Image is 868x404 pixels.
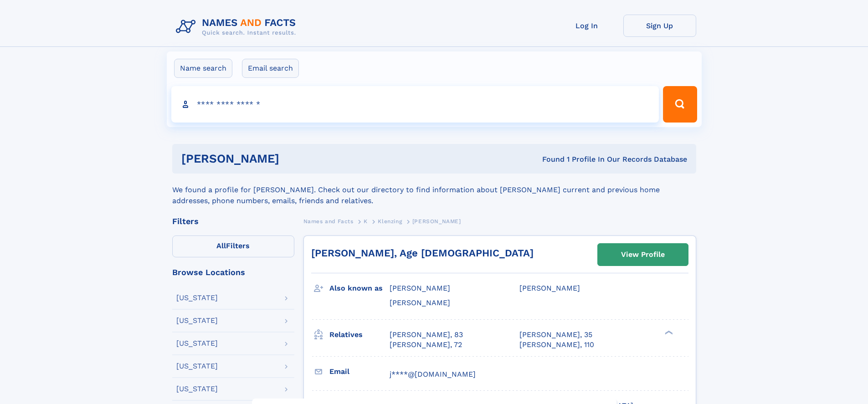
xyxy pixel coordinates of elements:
[663,329,673,335] div: ❯
[519,284,580,292] span: [PERSON_NAME]
[621,244,665,265] div: View Profile
[242,59,299,78] label: Email search
[216,241,226,250] span: All
[390,330,463,340] a: [PERSON_NAME], 83
[172,217,294,225] div: Filters
[378,215,402,227] a: Klenzing
[329,364,390,379] h3: Email
[176,385,218,393] div: [US_STATE]
[172,268,294,276] div: Browse Locations
[311,247,534,259] a: [PERSON_NAME], Age [DEMOGRAPHIC_DATA]
[329,281,390,296] h3: Also known as
[172,235,294,257] label: Filters
[412,218,461,225] span: [PERSON_NAME]
[176,317,218,324] div: [US_STATE]
[303,215,354,227] a: Names and Facts
[329,327,390,343] h3: Relatives
[172,174,696,206] div: We found a profile for [PERSON_NAME]. Check out our directory to find information about [PERSON_N...
[519,330,592,340] a: [PERSON_NAME], 35
[390,298,450,307] span: [PERSON_NAME]
[390,284,450,292] span: [PERSON_NAME]
[181,153,411,164] h1: [PERSON_NAME]
[176,340,218,347] div: [US_STATE]
[364,218,368,225] span: K
[598,244,688,266] a: View Profile
[390,340,462,350] a: [PERSON_NAME], 72
[176,363,218,370] div: [US_STATE]
[364,215,368,227] a: K
[171,86,659,123] input: search input
[174,59,232,78] label: Name search
[411,154,687,164] div: Found 1 Profile In Our Records Database
[519,340,594,350] a: [PERSON_NAME], 110
[623,15,696,37] a: Sign Up
[172,15,303,39] img: Logo Names and Facts
[378,218,402,225] span: Klenzing
[176,294,218,302] div: [US_STATE]
[550,15,623,37] a: Log In
[663,86,697,123] button: Search Button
